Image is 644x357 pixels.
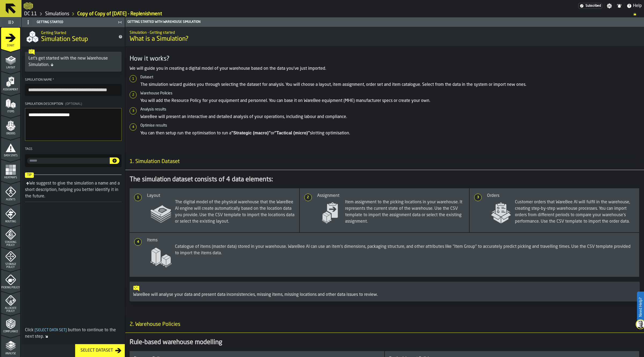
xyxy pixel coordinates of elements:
span: Simulation Description [25,102,63,106]
span: Items [1,110,20,113]
span: Tags [25,148,32,151]
h3: title-section-1. Simulation Dataset [125,154,644,170]
li: menu Start [1,28,20,49]
h6: Analysis results [140,107,640,112]
label: input-value- [27,158,110,164]
label: button-toggle-Settings [605,3,614,9]
span: Heatmaps [1,176,20,179]
div: Simulation Name [25,78,122,82]
li: menu Picking Policy [1,270,20,291]
span: Layout [1,66,20,69]
input: button-toolbar-Simulation Name [25,84,122,96]
div: Getting Started [23,18,116,27]
span: Item assignment to the picking locations in your warehouse. It represents the current state of th... [317,199,465,227]
span: 2. Warehouse Policies [125,321,180,328]
div: Assignment [317,193,465,199]
span: Stacking Policy [1,241,20,247]
span: Help [633,3,642,9]
div: We suggest to give the simulation a name and a short description, helping you better identify it ... [25,181,120,198]
label: button-toolbar-Simulation Name [25,78,122,96]
div: WareBee will analyse your data and present data inconsistencies, missing items, missing locations... [133,292,636,298]
span: Routing [1,220,20,223]
span: Picking Policy [1,286,20,289]
li: menu Analyse [1,336,20,357]
h2: Sub Title [130,30,640,35]
p: WareBee will present an interactive and detailed analysis of your operations, including labour an... [140,114,640,120]
li: menu Routing [1,204,20,225]
strong: "Tactical (micro)" [275,131,310,135]
li: menu Agents [1,182,20,203]
div: Let's get started with the new Warehouse Simulation. [28,55,118,68]
span: The digital model of the physical warehouse that the WareBee AI engine will create automatically ... [147,199,295,227]
li: menu Orders [1,116,20,137]
a: link-to-/wh/i/2e91095d-d0fa-471d-87cf-b9f7f81665fc [24,11,37,17]
li: menu Heatmaps [1,160,20,181]
div: The simulation dataset consists of 4 data elements: [130,175,640,184]
span: 1 [135,196,141,199]
nav: Breadcrumb [24,11,642,17]
p: You can then setup run the optimisation to run a or slotting optimisation. [140,130,640,137]
div: Layout [147,193,295,199]
label: button-toggle-Toggle Full Menu [1,19,20,26]
span: Orders [1,132,20,135]
span: 1. Simulation Dataset [125,158,180,165]
button: button- [110,157,119,164]
label: button-toggle-Close me [116,19,124,25]
span: ] [65,328,67,332]
span: Allocate Policy [1,307,20,313]
span: Agents [1,198,20,201]
span: Catalogue of items (master data) stored in your warehouse. WareBee AI can use an item's dimension... [147,244,635,271]
div: Rule-based warehouse modelling [130,338,640,347]
span: [ [35,328,36,332]
div: Select Dataset [78,347,115,354]
span: Compliance [1,330,20,333]
label: button-toggle-Help [624,3,644,9]
a: link-to-/wh/i/2e91095d-d0fa-471d-87cf-b9f7f81665fc [45,11,69,17]
li: menu Compliance [1,314,20,335]
span: Tip [25,172,34,178]
span: Storage Policy [1,263,20,269]
li: menu Allocate Policy [1,292,20,313]
a: link-to-/wh/i/2e91095d-d0fa-471d-87cf-b9f7f81665fc/simulations/adc5fefa-457d-4ee3-b96e-fe677033eedc [77,11,162,17]
span: Customer orders that WareBee AI will fulfil in the warehouse, creating step-by-step warehouse pro... [487,199,635,227]
span: Assignment [1,88,20,91]
label: button-toggle-Notifications [614,3,624,9]
li: menu Assignment [1,72,20,93]
li: menu Data Stats [1,138,20,159]
div: Orders [487,193,635,199]
span: 3 [475,196,481,199]
p: The simulation wizard guides you through selecting the dataset for analysis. You will choose a la... [140,82,640,88]
textarea: Simulation Description(Optional) [25,108,122,141]
h2: Sub Title [41,30,114,35]
div: Getting Started with Warehouse Simulation [126,20,643,24]
h6: Warehouse Policies [140,91,640,95]
strong: "Strategic (macro)" [231,131,271,135]
span: Analyse [1,352,20,355]
li: menu Storage Policy [1,248,20,269]
span: (Optional) [65,102,82,106]
li: menu Layout [1,50,20,71]
li: menu Stacking Policy [1,226,20,247]
h6: Dataset [140,75,640,79]
div: Menu Subscription [578,3,602,9]
a: logo-header [24,1,33,11]
div: Items [147,237,635,244]
h3: How it works? [130,55,640,63]
span: Simulation Setup [41,35,88,44]
h3: title-section-2. Warehouse Policies [125,316,644,333]
div: title-Simulation Setup [22,27,125,46]
span: Subscribed [586,4,601,8]
span: 4 [135,240,141,244]
span: Select Data Set [34,328,68,332]
div: title-What is a Simulation? [125,27,644,46]
div: Click button to continue to the next step. [25,327,122,340]
p: You will add the Resource Policy for your equipment and personnel. You can base it on WareBee equ... [140,98,640,104]
label: Need Help? [638,292,643,322]
span: 2 [305,196,311,199]
span: Start [1,44,20,47]
input: input-value- input-value- [27,158,110,164]
header: Getting Started with Warehouse Simulation [125,17,644,27]
button: button-Select Dataset [75,344,125,357]
p: We will guide you in creating a digital model of your warehouse based on the data you've just imp... [130,65,640,72]
span: Data Stats [1,154,20,157]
